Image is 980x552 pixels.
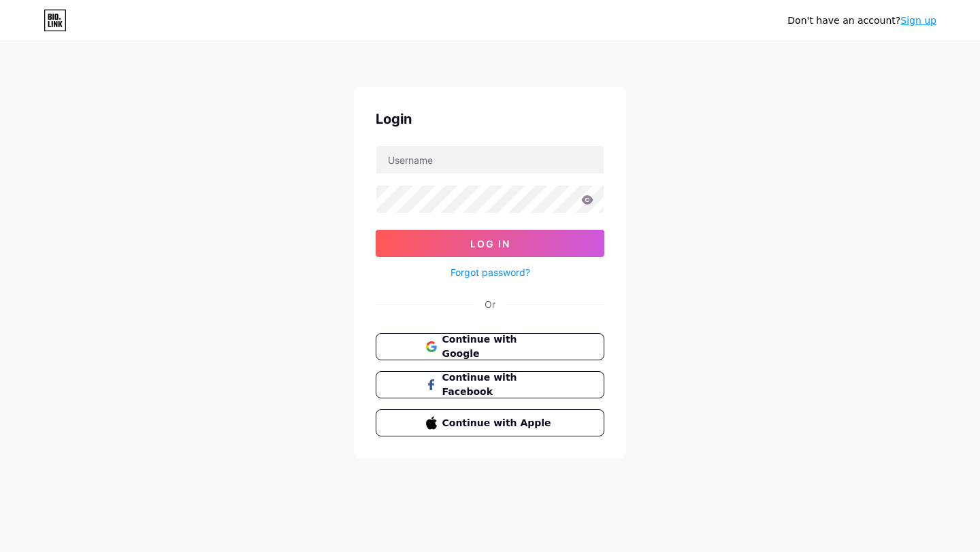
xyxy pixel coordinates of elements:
[442,416,555,430] span: Continue with Apple
[376,146,604,173] input: Username
[376,371,604,398] button: Continue with Facebook
[442,370,555,399] span: Continue with Facebook
[787,14,936,28] div: Don't have an account?
[470,238,510,249] span: Log In
[376,230,604,257] button: Log In
[376,409,604,436] button: Continue with Apple
[485,297,495,311] div: Or
[376,109,604,129] div: Login
[900,15,936,26] a: Sign up
[451,265,530,279] a: Forgot password?
[376,333,604,360] button: Continue with Google
[442,332,555,361] span: Continue with Google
